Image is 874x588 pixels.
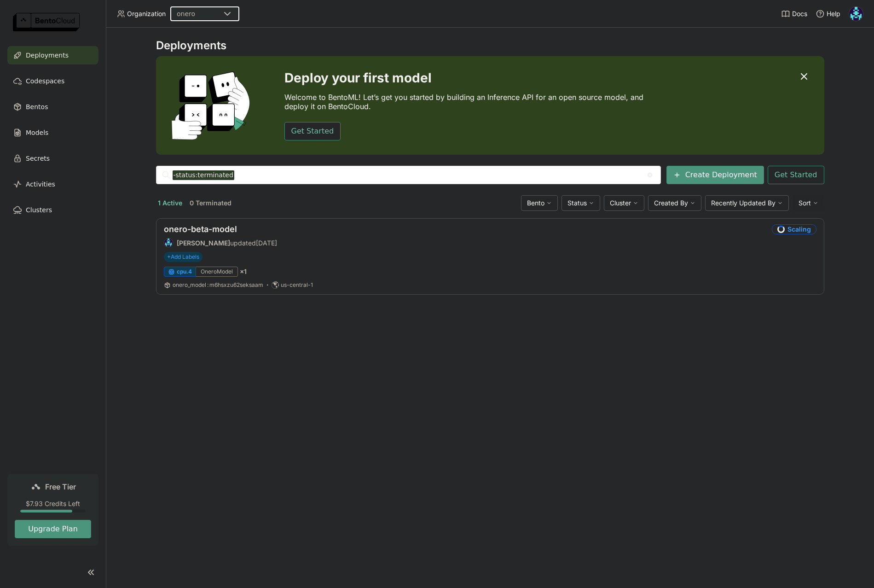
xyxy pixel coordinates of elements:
div: Deployments [156,39,824,52]
button: 0 Terminated [188,197,233,209]
div: OneroModel [196,267,238,277]
img: Darko Petrovic [849,7,863,21]
span: × 1 [240,268,247,276]
span: Help [827,10,840,18]
button: Get Started [284,122,341,140]
span: cpu.4 [177,268,192,275]
div: Sort [793,195,824,211]
span: us-central-1 [281,281,313,289]
span: Deployments [26,50,69,61]
a: Clusters [7,201,98,219]
div: Recently Updated By [705,195,789,211]
div: Created By [648,195,701,211]
span: +Add Labels [164,252,203,262]
span: Cluster [610,199,631,207]
p: Welcome to BentoML! Let’s get you started by building an Inference API for an open source model, ... [284,93,648,111]
div: Status [561,195,600,211]
div: onero [177,9,195,18]
div: Bento [521,195,558,211]
strong: [PERSON_NAME] [177,239,230,247]
input: Search [173,168,646,182]
div: Scaling [772,224,816,234]
span: Bentos [26,101,48,112]
span: Docs [792,10,807,18]
div: updated [164,238,277,247]
span: Models [26,127,48,138]
span: Codespaces [26,76,64,87]
span: Activities [26,179,55,190]
div: Help [816,9,840,18]
span: Organization [127,10,166,18]
span: Secrets [26,153,50,164]
button: 1 Active [156,197,184,209]
a: Models [7,123,98,142]
div: Cluster [604,195,644,211]
img: cover onboarding [163,71,262,140]
span: onero_model m6hsxzu62seksaam [173,281,263,288]
span: Status [567,199,587,207]
a: onero-beta-model [164,224,237,234]
span: Sort [799,199,811,207]
i: loading [777,225,785,233]
div: $7.93 Credits Left [15,500,91,508]
button: Create Deployment [666,166,764,184]
a: Activities [7,175,98,193]
img: Darko Petrovic [164,239,173,247]
a: Deployments [7,46,98,64]
a: Free Tier$7.93 Credits LeftUpgrade Plan [7,474,98,546]
span: Recently Updated By [711,199,776,207]
a: Secrets [7,149,98,168]
svg: Clear value [646,171,654,179]
button: Get Started [768,166,824,184]
input: Selected onero. [196,10,197,19]
a: Bentos [7,98,98,116]
a: Codespaces [7,72,98,90]
span: [DATE] [256,239,277,247]
button: Upgrade Plan [15,520,91,538]
span: Free Tier [45,482,76,491]
a: Docs [781,9,807,18]
span: Clusters [26,204,52,215]
span: Created By [654,199,688,207]
h3: Deploy your first model [284,70,648,85]
img: logo [13,13,80,31]
span: Bento [527,199,544,207]
a: onero_model:m6hsxzu62seksaam [173,281,263,289]
span: : [207,281,208,288]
